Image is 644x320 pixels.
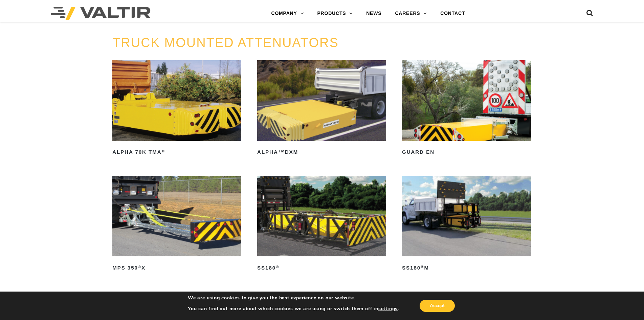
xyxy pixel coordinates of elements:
a: MPS 350®X [112,176,241,273]
button: settings [378,306,398,312]
a: ALPHATMDXM [257,60,386,158]
a: GUARD EN [402,60,531,158]
button: Accept [420,300,455,312]
a: SS180® [257,176,386,273]
sup: ® [162,149,165,153]
h2: ALPHA DXM [257,147,386,158]
a: CONTACT [434,7,472,20]
sup: ® [276,265,279,269]
sup: TM [278,149,285,153]
p: You can find out more about which cookies we are using or switch them off in . [188,306,399,312]
a: ALPHA 70K TMA® [112,60,241,158]
a: NEWS [359,7,388,20]
img: Valtir [51,7,151,20]
a: COMPANY [264,7,310,20]
a: PRODUCTS [310,7,359,20]
h2: SS180 M [402,262,531,273]
h2: MPS 350 X [112,262,241,273]
sup: ® [421,265,424,269]
h2: ALPHA 70K TMA [112,147,241,158]
a: CAREERS [388,7,434,20]
sup: ® [138,265,141,269]
p: We are using cookies to give you the best experience on our website. [188,295,399,301]
a: SS180®M [402,176,531,273]
h2: GUARD EN [402,147,531,158]
h2: SS180 [257,262,386,273]
a: TRUCK MOUNTED ATTENUATORS [112,36,339,50]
